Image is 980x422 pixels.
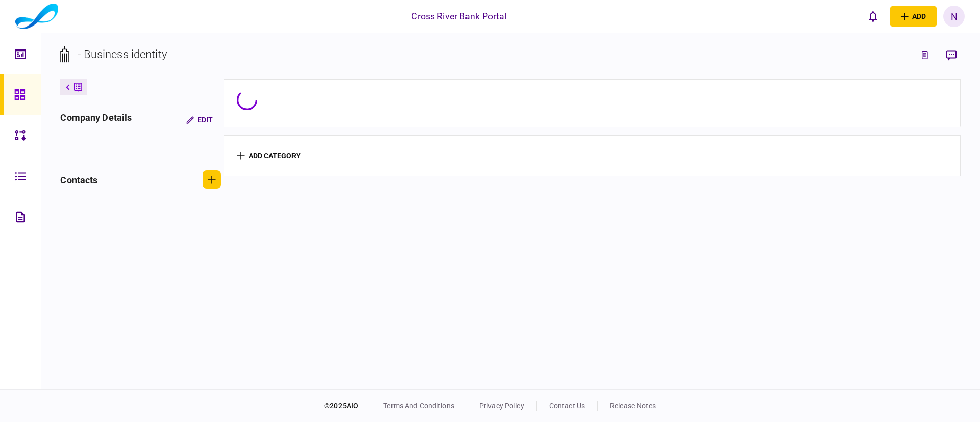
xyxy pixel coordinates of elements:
button: N [943,6,965,27]
div: company details [60,111,132,129]
div: contacts [60,173,97,187]
img: client company logo [15,4,58,29]
button: open adding identity options [890,6,937,27]
div: Cross River Bank Portal [411,10,506,23]
a: privacy policy [479,402,524,410]
a: release notes [610,402,656,410]
div: © 2025 AIO [324,401,371,411]
button: Edit [178,111,221,129]
a: terms and conditions [383,402,454,410]
button: link to underwriting page [916,46,934,64]
button: add category [237,152,301,160]
button: open notifications list [862,6,884,27]
div: - Business identity [78,46,167,63]
a: contact us [549,402,585,410]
